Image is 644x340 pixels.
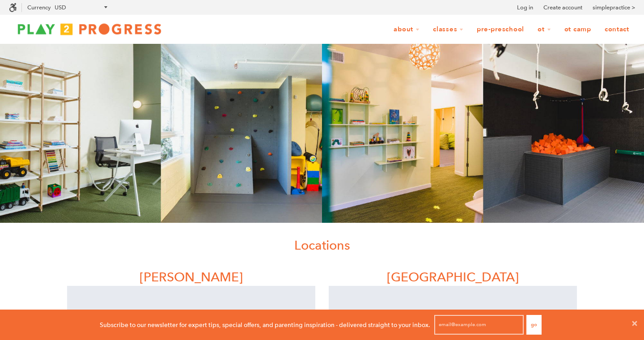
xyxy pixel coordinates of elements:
a: OT [532,21,557,38]
a: simplepractice > [593,3,635,12]
h1: [GEOGRAPHIC_DATA] [329,268,577,286]
a: Classes [427,21,469,38]
p: Subscribe to our newsletter for expert tips, special offers, and parenting inspiration - delivere... [100,320,430,330]
label: Currency [27,4,51,11]
input: email@example.com [434,315,524,335]
h1: [PERSON_NAME] [67,268,315,286]
a: Log in [517,3,533,12]
a: Contact [599,21,635,38]
a: Pre-Preschool [471,21,530,38]
a: Create account [543,3,582,12]
h1: Locations [60,236,584,254]
img: Play2Progress logo [9,20,170,38]
a: About [388,21,425,38]
button: Go [526,315,542,335]
a: OT Camp [559,21,597,38]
